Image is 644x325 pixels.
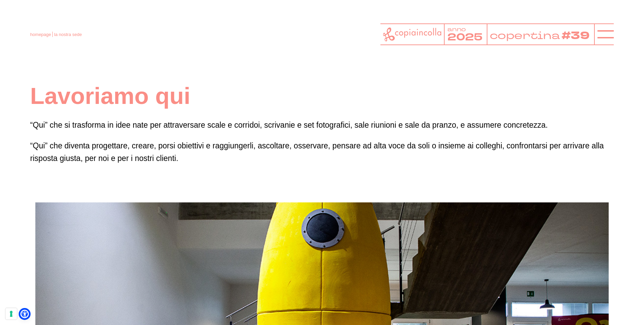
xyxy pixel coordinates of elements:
tspan: anno [447,25,466,33]
span: la nostra sede [54,32,82,37]
tspan: #39 [562,29,591,43]
tspan: 2025 [447,31,483,44]
p: “Qui” che diventa progettare, creare, porsi obiettivi e raggiungerli, ascoltare, osservare, pensa... [30,140,614,165]
a: homepage [30,32,51,37]
p: “Qui” che si trasforma in idee nate per attraversare scale e corridoi, scrivanie e set fotografic... [30,119,614,131]
tspan: copertina [489,29,561,42]
button: Le tue preferenze relative al consenso per le tecnologie di tracciamento [5,308,17,320]
h1: Lavoriamo qui [30,82,614,111]
a: Open Accessibility Menu [20,310,29,318]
